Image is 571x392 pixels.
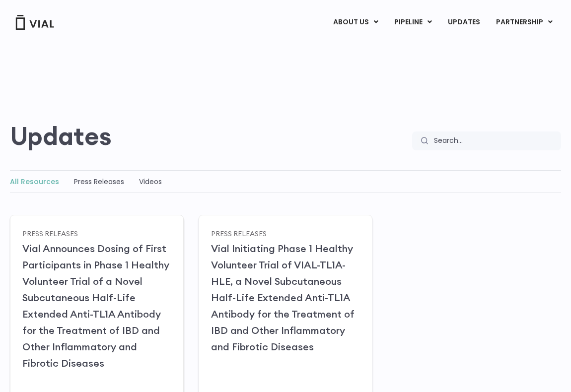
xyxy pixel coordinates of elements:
a: Vial Announces Dosing of First Participants in Phase 1 Healthy Volunteer Trial of a Novel Subcuta... [22,242,169,369]
a: All Resources [10,177,59,187]
img: Vial Logo [15,15,55,30]
a: UPDATES [440,14,488,31]
a: Vial Initiating Phase 1 Healthy Volunteer Trial of VIAL-TL1A-HLE, a Novel Subcutaneous Half-Life ... [211,242,355,353]
a: Videos [139,177,162,187]
a: ABOUT USMenu Toggle [325,14,386,31]
a: Press Releases [22,229,78,238]
a: PARTNERSHIPMenu Toggle [488,14,561,31]
a: PIPELINEMenu Toggle [386,14,439,31]
a: Press Releases [74,177,124,187]
input: Search... [428,131,561,150]
a: Press Releases [211,229,267,238]
h2: Updates [10,122,112,150]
